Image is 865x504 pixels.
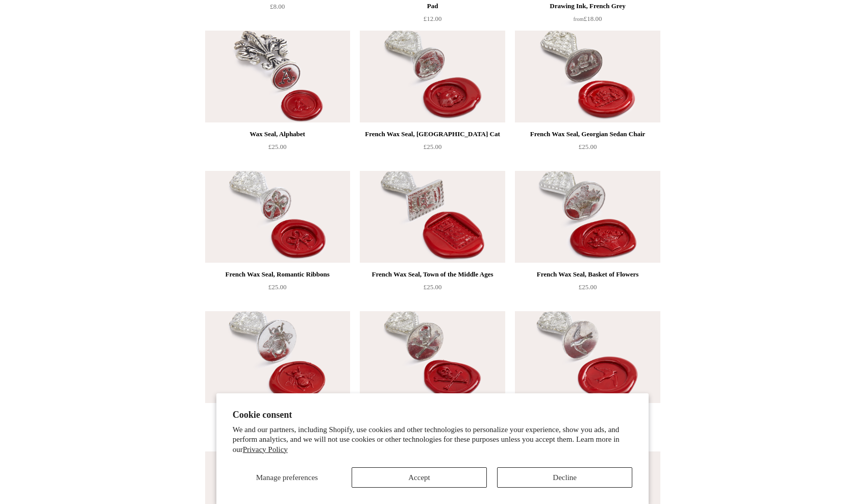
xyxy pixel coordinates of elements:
[515,311,660,403] a: French Wax Seal, Swallow French Wax Seal, Swallow
[270,3,285,10] span: £8.00
[360,311,505,403] a: French Wax Seal, Skull & Crossbones French Wax Seal, Skull & Crossbones
[515,128,660,170] a: French Wax Seal, Georgian Sedan Chair £25.00
[360,128,505,170] a: French Wax Seal, [GEOGRAPHIC_DATA] Cat £25.00
[256,473,318,482] span: Manage preferences
[360,268,505,310] a: French Wax Seal, Town of the Middle Ages £25.00
[208,409,348,421] div: French Wax Seal, Honey Bee
[205,311,350,403] a: French Wax Seal, Honey Bee French Wax Seal, Honey Bee
[268,283,287,291] span: £25.00
[268,143,287,150] span: £25.00
[579,283,597,291] span: £25.00
[205,171,350,263] img: French Wax Seal, Romantic Ribbons
[424,283,442,291] span: £25.00
[360,31,505,122] img: French Wax Seal, Cheshire Cat
[515,31,660,122] a: French Wax Seal, Georgian Sedan Chair French Wax Seal, Georgian Sedan Chair
[362,128,502,140] div: French Wax Seal, [GEOGRAPHIC_DATA] Cat
[362,268,502,281] div: French Wax Seal, Town of the Middle Ages
[233,425,633,455] p: We and our partners, including Shopify, use cookies and other technologies to personalize your ex...
[360,311,505,403] img: French Wax Seal, Skull & Crossbones
[208,268,348,281] div: French Wax Seal, Romantic Ribbons
[515,31,660,122] img: French Wax Seal, Georgian Sedan Chair
[360,31,505,122] a: French Wax Seal, Cheshire Cat French Wax Seal, Cheshire Cat
[517,128,657,140] div: French Wax Seal, Georgian Sedan Chair
[360,171,505,263] img: French Wax Seal, Town of the Middle Ages
[515,311,660,403] img: French Wax Seal, Swallow
[205,268,350,310] a: French Wax Seal, Romantic Ribbons £25.00
[360,171,505,263] a: French Wax Seal, Town of the Middle Ages French Wax Seal, Town of the Middle Ages
[205,31,350,122] img: Wax Seal, Alphabet
[208,128,348,140] div: Wax Seal, Alphabet
[517,268,657,281] div: French Wax Seal, Basket of Flowers
[424,15,442,22] span: £12.00
[205,171,350,263] a: French Wax Seal, Romantic Ribbons French Wax Seal, Romantic Ribbons
[352,467,487,488] button: Accept
[233,410,633,420] h2: Cookie consent
[515,171,660,263] a: French Wax Seal, Basket of Flowers French Wax Seal, Basket of Flowers
[574,16,584,22] span: from
[233,467,341,488] button: Manage preferences
[497,467,632,488] button: Decline
[243,445,288,453] a: Privacy Policy
[574,15,602,22] span: £18.00
[205,31,350,122] a: Wax Seal, Alphabet Wax Seal, Alphabet
[515,171,660,263] img: French Wax Seal, Basket of Flowers
[579,143,597,150] span: £25.00
[205,409,350,450] a: French Wax Seal, Honey Bee £25.00
[424,143,442,150] span: £25.00
[205,128,350,170] a: Wax Seal, Alphabet £25.00
[515,268,660,310] a: French Wax Seal, Basket of Flowers £25.00
[205,311,350,403] img: French Wax Seal, Honey Bee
